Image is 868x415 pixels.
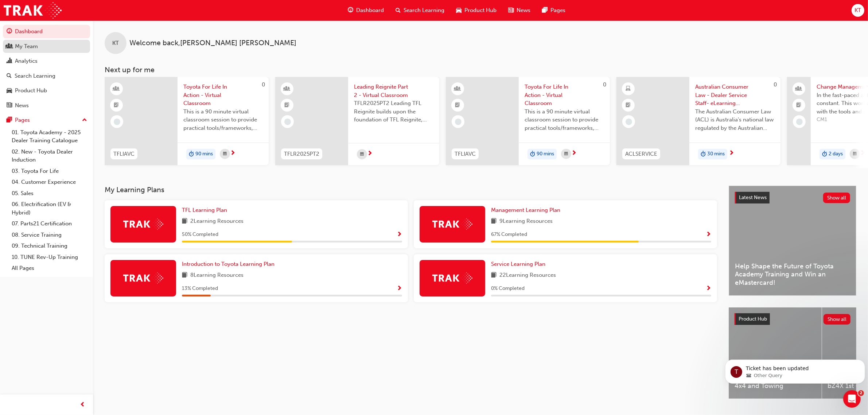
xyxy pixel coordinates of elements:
[626,119,632,125] span: learningRecordVerb_NONE-icon
[114,119,120,125] span: learningRecordVerb_NONE-icon
[9,252,90,263] a: 10. TUNE Rev-Up Training
[182,284,218,293] span: 13 % Completed
[571,150,577,157] span: next-icon
[491,230,527,239] span: 67 % Completed
[9,240,90,252] a: 09. Technical Training
[739,194,767,201] span: Latest News
[397,286,402,292] span: Show Progress
[275,77,439,165] a: TFLR2025PT2Leading Reignite Part 2 - Virtual ClassroomTFLR2025PT2 Leading TFL Reignite builds upo...
[455,150,476,158] span: TFLIAVC
[491,261,545,267] span: Service Learning Plan
[285,84,290,94] span: learningResourceType_INSTRUCTOR_LED-icon
[190,217,244,226] span: 2 Learning Resources
[695,83,775,108] span: Australian Consumer Law - Dealer Service Staff- eLearning Module
[7,88,12,94] span: car-icon
[508,6,514,15] span: news-icon
[367,151,373,157] span: next-icon
[625,150,657,158] span: ACLSERVICE
[82,116,87,125] span: up-icon
[9,263,90,274] a: All Pages
[491,271,497,280] span: book-icon
[450,3,502,18] a: car-iconProduct Hub
[3,40,90,53] a: My Team
[530,150,535,159] span: duration-icon
[735,313,851,325] a: Product HubShow all
[262,81,265,88] span: 0
[455,84,460,94] span: learningResourceType_INSTRUCTOR_LED-icon
[396,6,401,15] span: search-icon
[285,101,290,110] span: booktick-icon
[123,218,163,230] img: Trak
[843,390,861,408] iframe: Intercom live chat
[774,81,777,88] span: 0
[823,193,851,203] button: Show all
[797,101,802,110] span: booktick-icon
[706,230,711,239] button: Show Progress
[860,150,865,157] span: next-icon
[182,230,218,239] span: 50 % Completed
[123,272,163,284] img: Trak
[536,3,571,18] a: pages-iconPages
[616,77,781,165] a: 0ACLSERVICEAustralian Consumer Law - Dealer Service Staff- eLearning ModuleThe Australian Consume...
[735,192,850,203] a: Latest NewsShow all
[112,39,119,47] span: KT
[626,84,631,94] span: learningResourceType_ELEARNING-icon
[550,6,565,15] span: Pages
[9,127,90,146] a: 01. Toyota Academy - 2025 Dealer Training Catalogue
[354,99,433,124] span: TFLR2025PT2 Leading TFL Reignite builds upon the foundation of TFL Reignite, reaffirming our comm...
[15,57,38,65] div: Analytics
[455,101,460,110] span: booktick-icon
[9,188,90,199] a: 05. Sales
[390,3,450,18] a: search-iconSearch Learning
[397,284,402,293] button: Show Progress
[182,261,275,267] span: Introduction to Toyota Learning Plan
[7,117,12,124] span: pages-icon
[3,23,90,113] button: DashboardMy TeamAnalyticsSearch LearningProduct HubNews
[7,73,12,79] span: search-icon
[739,316,767,322] span: Product Hub
[4,2,62,19] img: Trak
[9,229,90,241] a: 08. Service Training
[858,390,864,396] span: 2
[822,150,827,159] span: duration-icon
[182,260,277,268] a: Introduction to Toyota Learning Plan
[3,113,90,127] button: Pages
[397,232,402,238] span: Show Progress
[105,186,717,194] h3: My Learning Plans
[525,108,604,132] span: This is a 90 minute virtual classroom session to provide practical tools/frameworks, behaviours a...
[502,3,536,18] a: news-iconNews
[824,314,851,325] button: Show all
[499,217,553,226] span: 9 Learning Resources
[499,271,556,280] span: 22 Learning Resources
[432,218,472,230] img: Trak
[189,150,194,159] span: duration-icon
[9,218,90,229] a: 07. Parts21 Certification
[491,207,560,213] span: Management Learning Plan
[491,284,525,293] span: 0 % Completed
[182,217,187,226] span: book-icon
[9,199,90,218] a: 06. Electrification (EV & Hybrid)
[183,108,263,132] span: This is a 90 minute virtual classroom session to provide practical tools/frameworks, behaviours a...
[456,6,462,15] span: car-icon
[491,217,497,226] span: book-icon
[517,6,530,15] span: News
[7,58,12,65] span: chart-icon
[15,101,29,110] div: News
[3,54,90,68] a: Analytics
[7,102,12,109] span: news-icon
[729,186,856,296] a: Latest NewsShow allHelp Shape the Future of Toyota Academy Training and Win an eMastercard!
[796,119,803,125] span: learningRecordVerb_NONE-icon
[93,66,868,74] h3: Next up for me
[284,119,291,125] span: learningRecordVerb_NONE-icon
[80,400,86,410] span: prev-icon
[113,150,135,158] span: TFLIAVC
[15,42,38,51] div: My Team
[829,150,843,158] span: 2 days
[182,206,230,214] a: TFL Learning Plan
